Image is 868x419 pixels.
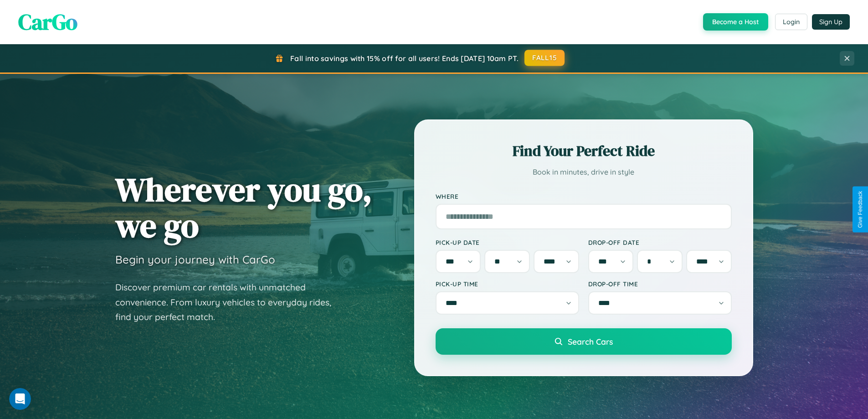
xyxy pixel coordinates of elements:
button: Sign Up [812,14,850,30]
h3: Begin your journey with CarGo [115,253,275,266]
button: Become a Host [703,13,768,31]
span: Fall into savings with 15% off for all users! Ends [DATE] 10am PT. [290,54,519,63]
button: Login [775,14,807,30]
h2: Find Your Perfect Ride [436,141,732,161]
span: Search Cars [568,336,613,347]
label: Drop-off Date [588,238,732,246]
p: Book in minutes, drive in style [436,166,732,179]
button: Search Cars [436,328,732,355]
label: Pick-up Time [436,280,579,288]
h1: Wherever you go, we go [115,171,372,243]
label: Drop-off Time [588,280,732,288]
label: Pick-up Date [436,238,579,246]
label: Where [436,192,732,200]
iframe: Intercom live chat [9,388,31,410]
span: CarGo [18,7,77,37]
p: Discover premium car rentals with unmatched convenience. From luxury vehicles to everyday rides, ... [115,280,343,325]
button: FALL15 [524,50,565,66]
div: Give Feedback [857,191,863,228]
